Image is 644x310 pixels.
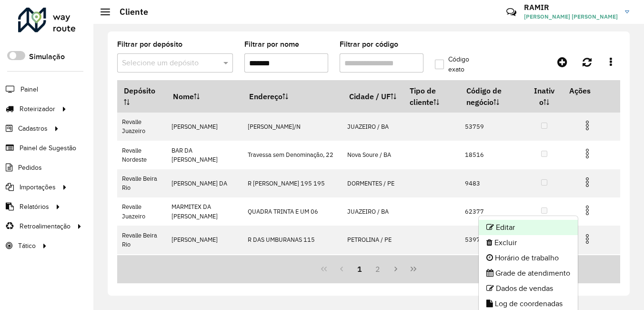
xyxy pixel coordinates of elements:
button: Last Page [404,260,423,278]
td: 18516 [460,141,525,169]
h3: RAMIR [524,3,618,12]
th: Tipo de cliente [403,81,460,113]
th: Ações [563,81,620,101]
label: Filtrar por nome [244,39,299,50]
li: Excluir [479,235,578,250]
td: 53759 [460,113,525,141]
td: [PERSON_NAME]/N [243,113,342,141]
td: BAR DA [PERSON_NAME] [166,141,243,169]
a: Contato Rápido [501,2,522,22]
td: [PERSON_NAME] DA [166,169,243,197]
td: [PERSON_NAME] [166,113,243,141]
td: QUADRA TRINTA E UM 06 [243,197,342,226]
label: Filtrar por depósito [117,39,182,50]
td: Travessa sem Denominação, 22 [243,141,342,169]
td: [PERSON_NAME] [166,226,243,254]
td: 62377 [460,197,525,226]
td: DORMENTES / PE [342,169,403,197]
th: Endereço [243,81,342,113]
label: Simulação [29,51,65,62]
span: Painel de Sugestão [20,143,76,153]
td: JUAZEIRO / BA [342,113,403,141]
th: Código de negócio [460,81,525,113]
td: R [PERSON_NAME] 195 195 [243,169,342,197]
li: Horário de trabalho [479,250,578,266]
span: Painel [20,84,38,94]
th: Depósito [117,81,166,113]
td: [PERSON_NAME] [166,254,243,282]
td: JUAZEIRO / BA [342,197,403,226]
li: Dados de vendas [479,281,578,296]
span: Roteirizador [20,104,55,114]
td: PETROLINA / PE [342,226,403,254]
button: 2 [369,260,387,278]
li: Grade de atendimento [479,266,578,281]
span: Cadastros [18,124,48,134]
span: Retroalimentação [20,221,70,231]
label: Filtrar por código [340,39,398,50]
td: 5397 [460,226,525,254]
td: Revalle Beira Rio [117,226,166,254]
td: 1358 [460,254,525,282]
span: [PERSON_NAME] [PERSON_NAME] [524,12,618,21]
td: Revalle Nordeste [117,141,166,169]
button: 1 [351,260,369,278]
th: Inativo [525,81,563,113]
td: MARMITEX DA [PERSON_NAME] [166,197,243,226]
td: R DAS UMBURANAS 115 [243,226,342,254]
li: Editar [479,220,578,235]
button: Next Page [387,260,405,278]
span: Importações [20,182,56,192]
td: Revalle Juazeiro [117,113,166,141]
td: Revalle Beira Rio [117,254,166,282]
td: PETROLINA / PE [342,254,403,282]
td: 9483 [460,169,525,197]
span: Relatórios [20,202,49,212]
td: Revalle Juazeiro [117,197,166,226]
th: Cidade / UF [342,81,403,113]
td: Revalle Beira Rio [117,169,166,197]
span: Tático [18,241,36,251]
th: Nome [166,81,243,113]
span: Pedidos [18,163,42,173]
td: Nova Soure / BA [342,141,403,169]
h2: Cliente [110,7,148,17]
td: PARAIBA 146 [243,254,342,282]
label: Código exato [435,54,487,74]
